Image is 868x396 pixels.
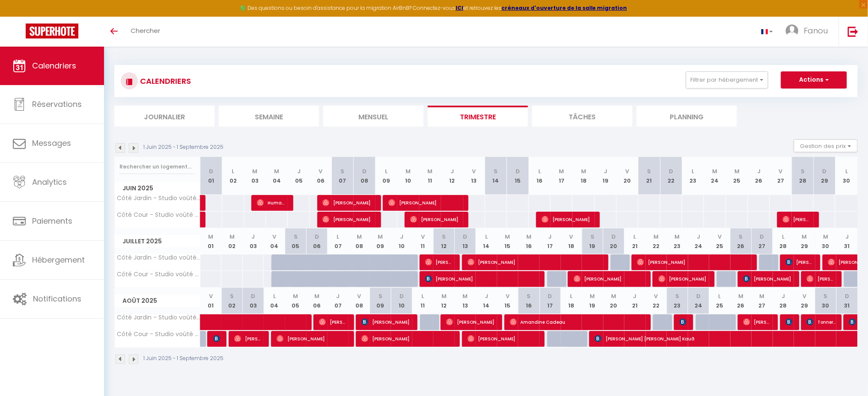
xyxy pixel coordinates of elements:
[660,157,682,195] th: 22
[243,228,264,254] th: 03
[713,167,718,175] abbr: M
[823,233,829,241] abbr: M
[379,292,382,300] abbr: S
[232,167,234,175] abbr: L
[293,292,298,300] abbr: M
[669,167,674,175] abbr: D
[400,233,403,241] abbr: J
[354,157,376,195] th: 08
[294,233,298,241] abbr: S
[734,167,740,175] abbr: M
[779,167,783,175] abbr: V
[433,228,455,254] th: 12
[659,271,710,287] span: [PERSON_NAME]
[637,254,754,270] span: [PERSON_NAME]
[412,288,434,314] th: 11
[551,157,573,195] th: 17
[845,233,849,241] abbr: J
[832,358,862,390] iframe: Chat
[450,167,454,175] abbr: J
[337,233,339,241] abbr: L
[802,233,807,241] abbr: M
[836,228,858,254] th: 31
[815,288,837,314] th: 30
[361,314,412,330] span: [PERSON_NAME]
[285,288,307,314] th: 05
[637,106,737,127] li: Planning
[116,331,202,337] span: Côté Cour - Studio voûté by [PERSON_NAME] Conciergerie
[234,331,263,347] span: [PERSON_NAME]
[274,167,280,175] abbr: M
[433,288,455,314] th: 12
[421,233,425,241] abbr: V
[397,157,419,195] th: 10
[425,254,454,270] span: [PERSON_NAME]
[591,233,594,241] abbr: S
[32,177,67,187] span: Analytics
[116,212,202,218] span: Côté Cour - Studio voûté by [PERSON_NAME] Conciergerie
[595,157,617,195] th: 19
[574,271,647,287] span: [PERSON_NAME]
[549,233,552,241] abbr: J
[252,167,257,175] abbr: M
[726,157,748,195] th: 25
[266,157,288,195] th: 04
[675,233,680,241] abbr: M
[617,157,638,195] th: 20
[463,233,468,241] abbr: D
[752,228,773,254] th: 27
[222,157,244,195] th: 02
[388,195,461,211] span: [PERSON_NAME]
[497,288,519,314] th: 15
[328,288,349,314] th: 07
[709,288,731,314] th: 25
[243,288,264,314] th: 03
[539,167,541,175] abbr: L
[718,233,722,241] abbr: V
[801,167,805,175] abbr: S
[468,254,606,270] span: [PERSON_NAME]
[542,211,593,228] span: [PERSON_NAME]
[507,157,529,195] th: 15
[115,295,200,307] span: Août 2025
[385,167,388,175] abbr: L
[786,254,815,270] span: [PERSON_NAME]
[116,314,202,321] span: Côté Jardin - Studio voûté by [PERSON_NAME] Conciergerie
[441,157,463,195] th: 12
[306,228,328,254] th: 06
[264,228,285,254] th: 04
[251,233,255,241] abbr: J
[349,228,370,254] th: 08
[322,195,373,211] span: [PERSON_NAME]
[590,292,595,300] abbr: M
[675,292,679,300] abbr: S
[518,228,540,254] th: 16
[357,233,362,241] abbr: M
[757,167,761,175] abbr: J
[349,288,370,314] th: 08
[646,288,667,314] th: 22
[116,195,202,201] span: Côté Jardin - Studio voûté by [PERSON_NAME] Conciergerie
[391,288,412,314] th: 10
[264,288,285,314] th: 04
[277,331,349,347] span: [PERSON_NAME]
[824,292,828,300] abbr: S
[143,143,224,151] p: 1 Juin 2025 - 1 Septembre 2025
[446,314,497,330] span: [PERSON_NAME]
[760,292,765,300] abbr: M
[419,157,441,195] th: 11
[731,288,752,314] th: 26
[230,233,235,241] abbr: M
[782,292,785,300] abbr: J
[548,292,552,300] abbr: D
[272,233,276,241] abbr: V
[561,288,582,314] th: 18
[501,4,627,12] a: créneaux d'ouverture de la salle migration
[570,233,573,241] abbr: V
[611,292,616,300] abbr: M
[786,314,793,330] span: [PERSON_NAME]
[143,355,224,363] p: 1 Juin 2025 - 1 Septembre 2025
[779,17,839,47] a: ... Fanou
[540,288,561,314] th: 17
